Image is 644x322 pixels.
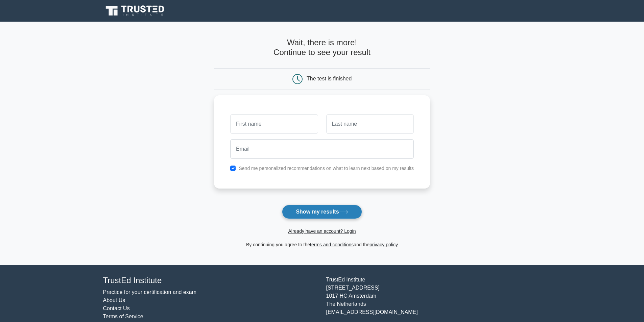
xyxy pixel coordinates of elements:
a: privacy policy [369,242,398,247]
div: The test is finished [307,76,352,81]
input: First name [230,114,318,134]
input: Email [230,139,414,159]
label: Send me personalized recommendations on what to learn next based on my results [239,166,414,171]
a: Terms of Service [103,314,143,319]
div: By continuing you agree to the and the [210,241,434,249]
a: About Us [103,297,125,303]
a: Already have an account? Login [288,228,356,234]
a: terms and conditions [310,242,354,247]
h4: Wait, there is more! Continue to see your result [214,38,430,57]
h4: TrustEd Institute [103,276,318,286]
button: Show my results [282,205,362,219]
a: Practice for your certification and exam [103,289,197,295]
a: Contact Us [103,305,130,311]
input: Last name [326,114,414,134]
